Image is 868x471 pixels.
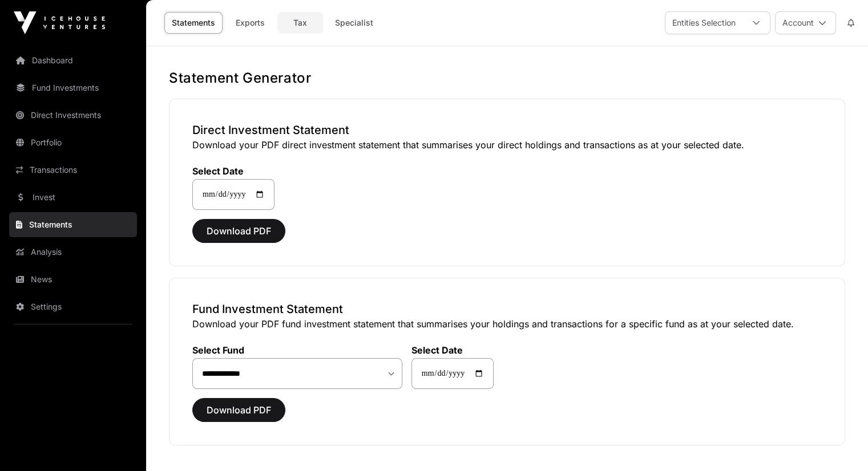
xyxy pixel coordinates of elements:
div: Entities Selection [665,12,742,34]
button: Download PDF [192,398,285,422]
a: Download PDF [192,409,285,421]
a: Fund Investments [9,75,137,100]
h3: Fund Investment Statement [192,301,822,317]
button: Download PDF [192,219,285,243]
a: Tax [277,12,323,34]
a: Analysis [9,239,137,265]
a: Portfolio [9,130,137,155]
p: Download your PDF fund investment statement that summarises your holdings and transactions for a ... [192,317,822,331]
a: Statements [9,212,137,237]
a: Direct Investments [9,103,137,128]
h1: Statement Generator [169,69,845,87]
a: News [9,267,137,292]
img: Icehouse Ventures Logo [14,11,105,34]
label: Select Fund [192,344,402,356]
label: Select Date [192,165,274,177]
label: Select Date [411,344,494,356]
a: Specialist [328,12,381,34]
a: Exports [227,12,273,34]
a: Dashboard [9,48,137,73]
a: Settings [9,294,137,319]
iframe: Chat Widget [811,416,868,471]
a: Statements [164,12,223,34]
h3: Direct Investment Statement [192,122,822,138]
span: Download PDF [207,403,271,417]
a: Download PDF [192,230,285,242]
p: Download your PDF direct investment statement that summarises your direct holdings and transactio... [192,138,822,152]
span: Download PDF [207,224,271,238]
a: Transactions [9,157,137,182]
button: Account [775,11,836,34]
a: Invest [9,185,137,210]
